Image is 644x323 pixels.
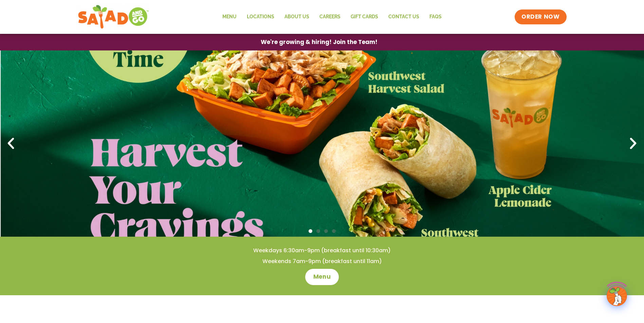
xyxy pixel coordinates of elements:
a: Menu [217,9,242,25]
a: Careers [314,9,346,25]
a: FAQs [424,9,447,25]
span: Go to slide 2 [316,229,320,233]
a: Locations [242,9,279,25]
a: GIFT CARDS [346,9,383,25]
h4: Weekends 7am-9pm (breakfast until 11am) [14,258,630,265]
span: ORDER NOW [521,13,559,21]
span: We're growing & hiring! Join the Team! [261,39,378,45]
h4: Weekdays 6:30am-9pm (breakfast until 10:30am) [14,247,630,254]
span: Go to slide 4 [332,229,336,233]
a: About Us [279,9,314,25]
img: new-SAG-logo-768×292 [78,3,149,30]
a: Menu [305,269,339,285]
div: Previous slide [3,136,18,151]
span: Go to slide 1 [309,229,312,233]
div: Next slide [626,136,641,151]
span: Go to slide 3 [324,229,328,233]
span: Menu [313,273,331,281]
a: ORDER NOW [515,9,566,24]
a: Contact Us [383,9,424,25]
nav: Menu [217,9,447,25]
a: We're growing & hiring! Join the Team! [251,34,388,50]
